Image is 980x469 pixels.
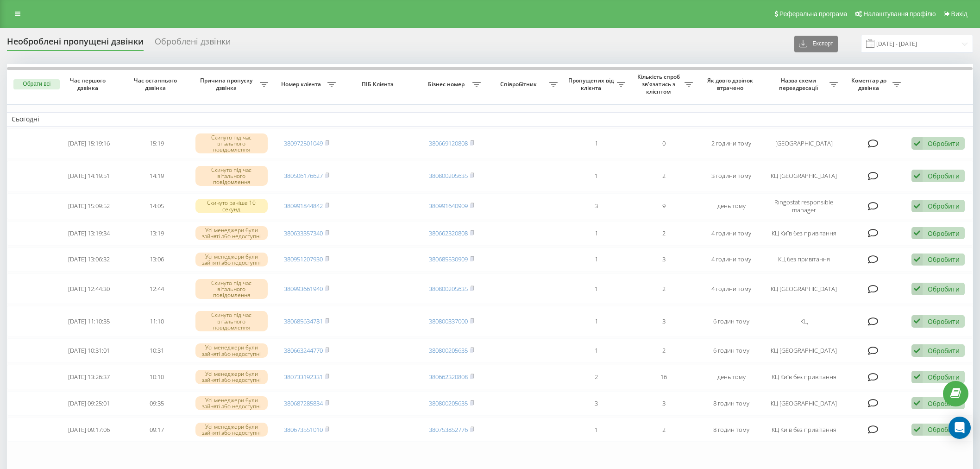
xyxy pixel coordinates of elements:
td: КЦ [GEOGRAPHIC_DATA] [765,391,842,416]
div: Обробити [928,399,960,408]
td: КЦ [GEOGRAPHIC_DATA] [765,338,842,363]
a: 380991844842 [284,202,323,210]
div: Усі менеджери були зайняті або недоступні [195,370,268,384]
td: 10:31 [123,338,190,363]
td: 2 [630,273,697,304]
div: Необроблені пропущені дзвінки [7,37,144,51]
td: 8 годин тому [697,391,765,416]
td: 1 [562,221,630,246]
span: ПІБ Клієнта [348,81,409,88]
div: Обробити [928,346,960,355]
td: Ringostat responsible manager [765,193,842,219]
span: Час першого дзвінка [63,77,115,91]
td: КЦ [GEOGRAPHIC_DATA] [765,161,842,191]
td: 3 [630,391,697,416]
a: 380733192331 [284,373,323,381]
td: 2 [630,161,697,191]
td: КЦ Київ без привітання [765,418,842,442]
span: Час останнього дзвінка [131,77,183,91]
button: Експорт [794,36,838,52]
td: [DATE] 15:09:52 [55,193,123,219]
div: Обробити [928,373,960,381]
td: 2 [630,221,697,246]
td: 1 [562,161,630,191]
td: 2 [562,365,630,389]
a: 380685530909 [429,255,468,263]
div: Обробити [928,171,960,180]
div: Обробити [928,202,960,210]
td: [DATE] 09:25:01 [55,391,123,416]
td: 09:35 [123,391,190,416]
a: 380663244770 [284,346,323,355]
a: 380993661940 [284,285,323,293]
td: 1 [562,338,630,363]
a: 380662320808 [429,229,468,237]
td: 1 [562,306,630,336]
div: Обробити [928,317,960,326]
a: 380633357340 [284,229,323,237]
td: 1 [562,418,630,442]
td: 3 [562,193,630,219]
div: Усі менеджери були зайняті або недоступні [195,253,268,266]
td: 6 годин тому [697,338,765,363]
td: Сьогодні [7,112,973,126]
a: 380800205635 [429,285,468,293]
td: 09:17 [123,418,190,442]
span: Коментар до дзвінка [847,77,892,91]
span: Як довго дзвінок втрачено [705,77,758,91]
td: 0 [630,128,697,159]
div: Оброблені дзвінки [155,37,231,51]
a: 380800205635 [429,399,468,407]
div: Обробити [928,229,960,238]
a: 380991640909 [429,202,468,210]
td: [DATE] 14:19:51 [55,161,123,191]
td: 1 [562,247,630,272]
td: [DATE] 10:31:01 [55,338,123,363]
div: Скинуто під час вітального повідомлення [195,133,268,154]
span: Співробітник [490,81,550,88]
td: 3 [562,391,630,416]
div: Обробити [928,285,960,293]
td: [DATE] 09:17:06 [55,418,123,442]
a: 380687285834 [284,399,323,407]
td: 11:10 [123,306,190,336]
td: 10:10 [123,365,190,389]
div: Усі менеджери були зайняті або недоступні [195,423,268,437]
td: 4 години тому [697,221,765,246]
div: Скинуто під час вітального повідомлення [195,279,268,299]
td: 2 [630,418,697,442]
div: Скинуто під час вітального повідомлення [195,311,268,331]
a: 380800205635 [429,346,468,355]
a: 380800337000 [429,317,468,325]
td: [DATE] 13:26:37 [55,365,123,389]
td: КЦ Київ без привітання [765,365,842,389]
td: 15:19 [123,128,190,159]
td: [DATE] 13:06:32 [55,247,123,272]
td: 2 [630,338,697,363]
td: день тому [697,365,765,389]
td: КЦ [765,306,842,336]
td: [DATE] 11:10:35 [55,306,123,336]
td: 13:19 [123,221,190,246]
span: Номер клієнта [277,81,327,88]
td: 3 [630,306,697,336]
div: Обробити [928,425,960,434]
a: 380753852776 [429,425,468,434]
td: 9 [630,193,697,219]
td: 2 години тому [697,128,765,159]
td: 4 години тому [697,273,765,304]
td: КЦ без привітання [765,247,842,272]
span: Пропущених від клієнта [567,77,617,91]
td: 1 [562,128,630,159]
td: [GEOGRAPHIC_DATA] [765,128,842,159]
a: 380685634781 [284,317,323,325]
td: 16 [630,365,697,389]
td: 8 годин тому [697,418,765,442]
td: [DATE] 15:19:16 [55,128,123,159]
a: 380673551010 [284,425,323,434]
td: [DATE] 12:44:30 [55,273,123,304]
a: 380662320808 [429,373,468,381]
td: КЦ Київ без привітання [765,221,842,246]
span: Причина пропуску дзвінка [195,77,259,91]
a: 380951207930 [284,255,323,263]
